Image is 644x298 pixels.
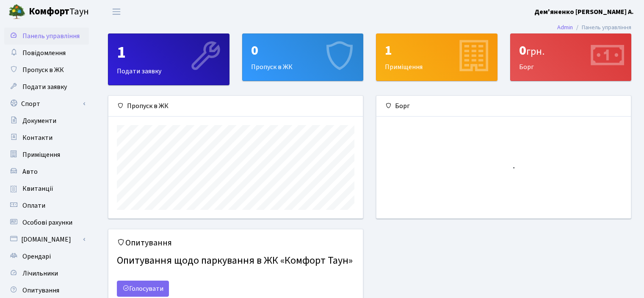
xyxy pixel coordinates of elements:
a: Повідомлення [4,45,89,61]
div: Пропуск в ЖК [243,34,363,81]
a: Панель управління [4,28,89,45]
div: 0 [519,42,623,58]
div: Борг [511,34,631,81]
span: Подати заявку [22,82,67,92]
span: Документи [22,116,56,125]
a: [DOMAIN_NAME] [4,231,89,248]
div: Борг [376,96,631,117]
button: Переключити навігацію [106,5,127,19]
span: Панель управління [22,31,80,41]
span: Контакти [22,133,53,142]
nav: breadcrumb [544,19,644,36]
span: Квитанції [22,184,53,193]
span: Повідомлення [22,48,66,58]
a: Спорт [4,95,89,112]
div: Приміщення [376,34,497,81]
a: Документи [4,112,89,129]
a: Дем'яненко [PERSON_NAME] А. [534,7,634,17]
span: Опитування [22,286,59,295]
a: Оплати [4,197,89,214]
a: 1Приміщення [376,33,498,81]
a: Подати заявку [4,78,89,95]
a: Орендарі [4,248,89,265]
div: 0 [251,42,355,58]
span: Приміщення [22,150,60,159]
a: Контакти [4,129,89,146]
a: 0Пропуск в ЖК [242,33,364,81]
a: Особові рахунки [4,214,89,231]
div: Пропуск в ЖК [108,96,363,117]
span: Особові рахунки [22,218,72,227]
a: Голосувати [117,281,169,297]
span: Орендарі [22,252,51,261]
span: Оплати [22,201,45,210]
span: Лічильники [22,269,58,278]
b: Дем'яненко [PERSON_NAME] А. [534,7,634,17]
div: 1 [385,42,489,58]
span: Пропуск в ЖК [22,65,64,75]
span: грн. [526,44,544,59]
a: 1Подати заявку [108,33,229,85]
span: Авто [22,167,38,176]
a: Авто [4,163,89,180]
a: Лічильники [4,265,89,282]
span: Таун [29,5,89,19]
a: Admin [557,23,573,32]
img: logo.png [8,3,25,20]
h5: Опитування [117,238,354,248]
a: Квитанції [4,180,89,197]
b: Комфорт [29,5,69,18]
div: Подати заявку [108,34,229,85]
li: Панель управління [573,23,631,32]
h4: Опитування щодо паркування в ЖК «Комфорт Таун» [117,251,354,270]
a: Приміщення [4,146,89,163]
a: Пропуск в ЖК [4,61,89,78]
div: 1 [117,42,221,63]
